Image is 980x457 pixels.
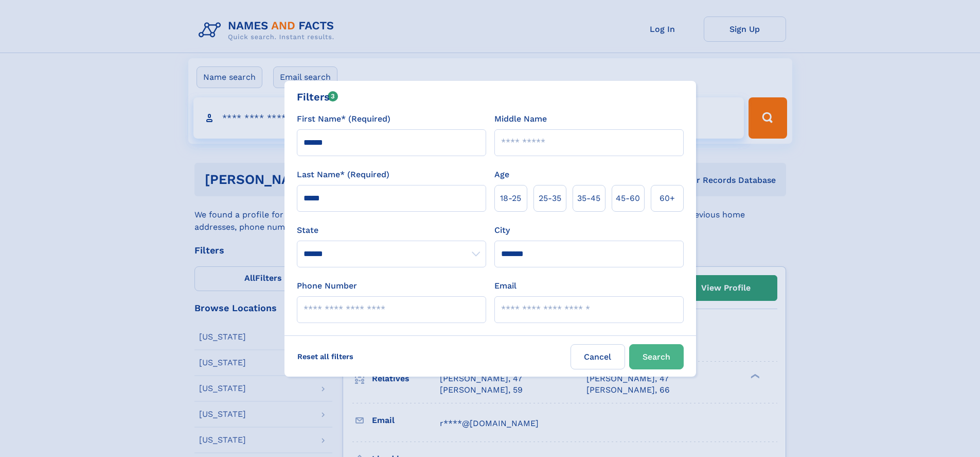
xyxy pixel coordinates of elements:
button: Search [629,344,684,369]
label: State [297,224,486,236]
div: Filters [297,89,338,105]
label: City [494,224,510,236]
span: 45‑60 [616,192,640,205]
label: Last Name* (Required) [297,168,389,181]
label: Phone Number [297,280,357,292]
span: 60+ [660,192,675,205]
label: Cancel [571,344,625,369]
label: Middle Name [494,113,547,125]
label: Email [494,280,516,292]
span: 18‑25 [500,192,521,205]
label: Reset all filters [291,344,360,369]
span: 25‑35 [539,192,561,205]
label: First Name* (Required) [297,113,390,125]
span: 35‑45 [577,192,600,205]
label: Age [494,168,509,181]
